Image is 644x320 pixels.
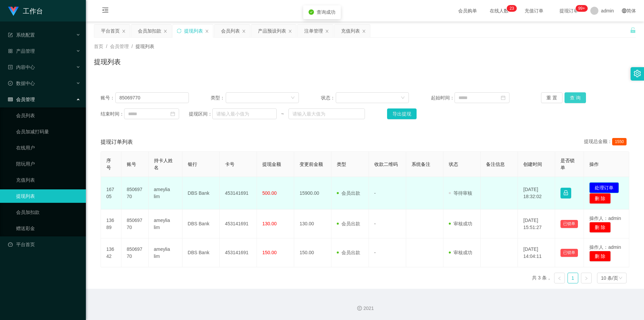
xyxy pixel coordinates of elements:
[138,25,161,37] div: 会员加扣款
[149,238,182,267] td: ameylia lim
[170,111,175,116] i: 图标: calendar
[304,25,323,37] div: 注单管理
[589,251,611,262] button: 删 除
[211,94,226,101] span: 类型：
[589,216,621,221] span: 操作人：admin
[560,220,578,228] button: 已锁单
[362,29,366,33] i: 图标: close
[220,238,257,267] td: 453141691
[337,221,360,226] span: 会员出款
[541,92,562,103] button: 重 置
[584,276,588,280] i: 图标: right
[449,190,472,196] span: 等待审核
[341,25,360,37] div: 充值列表
[449,250,472,255] span: 审核成功
[560,188,571,198] button: 图标: lock
[182,238,220,267] td: DBS Bank
[291,96,295,100] i: 图标: down
[337,250,360,255] span: 会员出款
[601,273,618,283] div: 10 条/页
[101,94,115,101] span: 账号：
[8,81,13,86] i: 图标: check-circle-o
[300,162,323,167] span: 变更前金额
[401,96,405,100] i: 图标: down
[557,276,561,280] i: 图标: left
[121,238,149,267] td: 85069770
[127,162,136,167] span: 账号
[321,94,336,101] span: 状态：
[8,48,35,54] span: 产品管理
[221,25,240,37] div: 会员列表
[294,238,331,267] td: 150.00
[188,162,197,167] span: 银行
[189,110,212,118] span: 提现区间：
[521,8,547,13] span: 充值订单
[589,193,611,204] button: 删 除
[16,173,80,187] a: 充值列表
[589,182,619,193] button: 处理订单
[512,5,514,12] p: 3
[262,221,277,226] span: 130.00
[431,94,454,101] span: 起始时间：
[163,29,167,33] i: 图标: close
[8,238,80,251] a: 图标: dashboard平台首页
[220,210,257,238] td: 453141691
[110,44,129,49] span: 会员管理
[8,97,35,102] span: 会员管理
[560,158,575,170] span: 是否锁单
[581,273,592,283] li: 下一页
[584,138,629,146] div: 提现总金额：
[101,25,120,37] div: 平台首页
[177,29,181,33] i: 图标: sync
[205,29,209,33] i: 图标: close
[106,44,107,49] span: /
[122,29,126,33] i: 图标: close
[184,25,203,37] div: 提现列表
[220,177,257,210] td: 453141691
[556,8,582,13] span: 提现订单
[507,5,517,12] sup: 23
[8,7,19,16] img: logo.9652507e.png
[101,177,121,210] td: 16705
[121,210,149,238] td: 85069770
[622,8,627,13] i: 图标: global
[486,162,505,167] span: 备注信息
[121,177,149,210] td: 85069770
[16,205,80,219] a: 会员加扣款
[509,5,512,12] p: 2
[374,190,376,196] span: -
[101,138,133,146] span: 提现订单列表
[357,306,362,311] i: 图标: copyright
[262,162,281,167] span: 提现金额
[518,210,555,238] td: [DATE] 15:51:27
[8,65,13,70] i: 图标: profile
[8,64,35,70] span: 内容中心
[262,190,277,196] span: 500.00
[8,49,13,53] i: 图标: appstore-o
[630,27,636,33] i: 图标: unlock
[294,210,331,238] td: 130.00
[94,44,103,49] span: 首页
[449,162,458,167] span: 状态
[523,162,542,167] span: 创建时间
[294,177,331,210] td: 15900.00
[115,92,189,103] input: 请输入
[8,81,35,86] span: 数据中心
[619,276,623,281] i: 图标: down
[568,273,578,283] a: 1
[8,97,13,102] i: 图标: table
[258,25,286,37] div: 产品预设列表
[288,29,292,33] i: 图标: close
[325,29,329,33] i: 图标: close
[8,32,35,38] span: 系统配置
[589,244,621,250] span: 操作人：admin
[518,238,555,267] td: [DATE] 14:04:11
[560,249,578,257] button: 已锁单
[309,9,314,15] i: icon: check-circle
[387,108,417,119] button: 导出提现
[8,33,13,37] i: 图标: form
[317,9,335,15] span: 查询成功
[8,8,43,13] a: 工作台
[576,5,588,12] sup: 945
[518,177,555,210] td: [DATE] 18:32:02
